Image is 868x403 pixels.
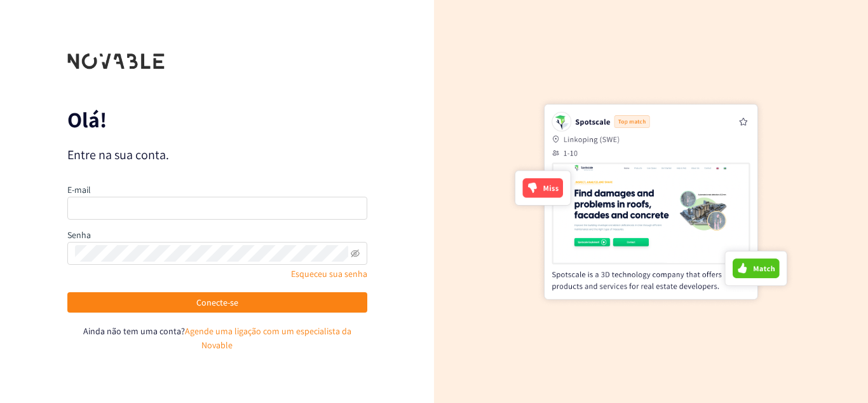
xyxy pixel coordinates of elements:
[83,325,185,337] font: Ainda não tem uma conta?
[291,268,367,279] a: Esqueceu sua senha
[67,146,169,163] font: Entre na sua conta.
[67,184,91,195] font: E-mail
[804,342,868,403] div: Widget de chat
[196,297,238,308] font: Conecte-se
[351,249,360,258] span: invisível aos olhos
[67,229,91,241] font: Senha
[67,292,367,313] button: Conecte-se
[67,105,107,134] font: Olá!
[185,325,351,351] a: Agende uma ligação com um especialista da Novable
